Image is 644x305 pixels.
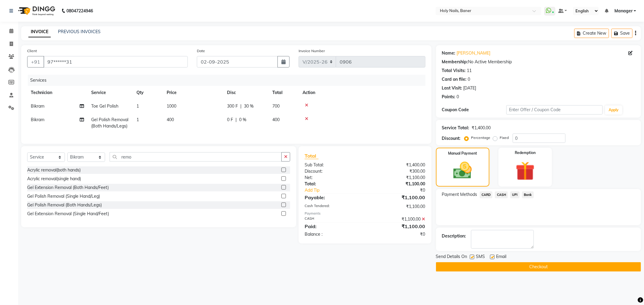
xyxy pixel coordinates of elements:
div: Payable: [300,194,365,201]
div: [DATE] [463,85,476,91]
div: Balance : [300,231,365,237]
div: ₹1,100.00 [365,175,430,181]
div: 0 [468,76,470,83]
div: 11 [467,68,472,74]
a: PREVIOUS INVOICES [58,29,101,34]
div: Name: [442,50,456,56]
div: No Active Membership [442,59,635,65]
div: Description: [442,233,466,239]
th: Disc [223,86,269,99]
div: Net: [300,175,365,181]
div: Last Visit: [442,85,462,91]
label: Fixed [500,135,509,140]
div: Cash Tendered: [300,203,365,210]
div: ₹0 [365,231,430,237]
div: Paid: [300,223,365,230]
th: Total [269,86,299,99]
div: Total: [300,181,365,187]
span: Bikram [31,117,44,122]
div: Gel Extension Removal (Single Hand/Feet) [27,211,109,217]
span: Bikram [31,103,44,109]
label: Manual Payment [448,151,477,156]
a: [PERSON_NAME] [457,50,491,56]
div: ₹1,100.00 [365,194,430,201]
div: ₹1,100.00 [365,181,430,187]
span: 1 [136,103,139,109]
span: 1 [136,117,139,122]
div: Service Total: [442,125,469,131]
label: Client [27,48,37,54]
label: Percentage [471,135,491,140]
span: CARD [480,191,493,198]
div: Acrylic removal(both hands) [27,167,81,173]
div: CASH [300,216,365,222]
div: Discount: [300,168,365,175]
div: 0 [457,94,459,100]
div: Acrylic removal(single hand) [27,176,81,182]
div: Discount: [442,135,461,142]
span: | [235,117,237,123]
button: +91 [27,56,44,68]
b: 08047224946 [66,2,93,19]
div: Membership: [442,59,468,65]
img: _cash.svg [447,160,478,181]
button: Checkout [436,262,641,272]
span: Payment Methods [442,191,477,198]
button: Save [611,29,633,38]
input: Search or Scan [110,152,282,162]
span: 700 [272,103,280,109]
span: Send Details On [436,253,467,261]
div: Total Visits: [442,68,466,74]
span: Email [496,253,507,261]
span: 400 [167,117,174,122]
span: Bank [522,191,534,198]
div: Sub Total: [300,162,365,168]
span: Manager [614,8,633,14]
span: UPI [510,191,520,198]
th: Service [88,86,133,99]
th: Action [299,86,425,99]
span: 400 [272,117,280,122]
span: 0 % [239,117,246,123]
span: | [240,103,242,109]
div: ₹0 [376,187,430,193]
div: Card on file: [442,76,467,83]
th: Price [163,86,223,99]
div: Points: [442,94,456,100]
input: Search by Name/Mobile/Email/Code [43,56,188,68]
span: Toe Gel Polish [91,103,118,109]
div: Coupon Code [442,107,506,113]
label: Invoice Number [299,48,325,54]
span: 30 % [244,103,254,109]
a: Add Tip [300,187,376,193]
div: ₹1,100.00 [365,203,430,210]
span: CASH [495,191,508,198]
button: Create New [574,29,609,38]
th: Qty [133,86,163,99]
label: Redemption [515,150,536,156]
span: SMS [476,253,485,261]
div: Payments [305,211,425,216]
input: Enter Offer / Coupon Code [506,105,603,115]
span: Total [305,153,319,159]
div: ₹1,400.00 [472,125,491,131]
img: _gift.svg [510,159,541,183]
img: logo [15,2,57,19]
div: ₹300.00 [365,168,430,175]
div: ₹1,100.00 [365,216,430,222]
span: Gel Polish Removal (Both Hands/Legs) [91,117,128,129]
div: ₹1,400.00 [365,162,430,168]
div: Gel Extension Removal (Both Hands/Feet) [27,184,109,191]
div: Services [28,75,430,86]
a: INVOICE [28,27,51,37]
label: Date [197,48,205,54]
button: Apply [605,105,622,115]
div: Gel Polish Removal (Both Hands/Legs) [27,202,102,208]
th: Technician [27,86,88,99]
span: 300 F [227,103,238,109]
div: ₹1,100.00 [365,223,430,230]
span: 1000 [167,103,176,109]
div: Gel Polish Removal (Single Hand/Leg) [27,193,100,200]
span: 0 F [227,117,233,123]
